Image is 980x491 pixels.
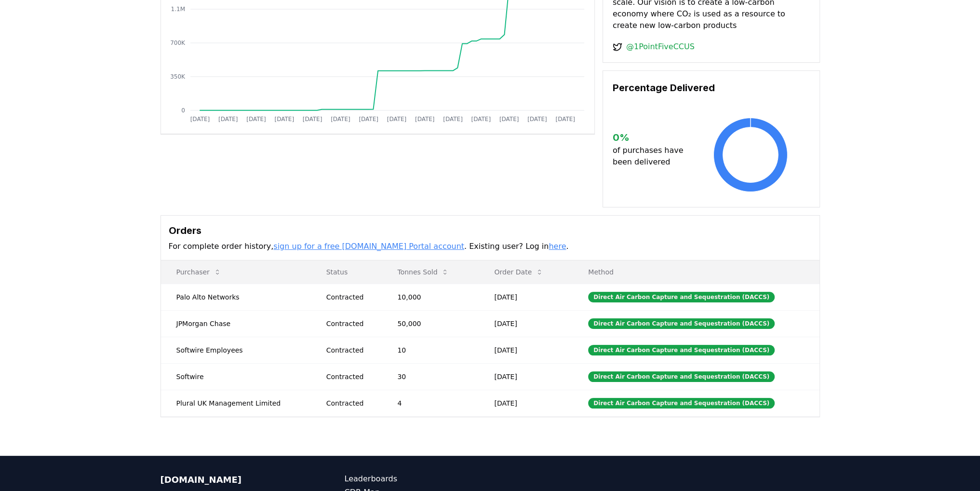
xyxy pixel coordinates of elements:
[499,116,519,123] tspan: [DATE]
[161,473,306,487] p: [DOMAIN_NAME]
[302,116,322,123] tspan: [DATE]
[479,310,573,337] td: [DATE]
[169,223,812,238] h3: Orders
[161,310,311,337] td: JPMorgan Chase
[359,116,378,123] tspan: [DATE]
[161,390,311,416] td: Plural UK Management Limited
[326,292,375,302] div: Contracted
[382,390,479,416] td: 4
[486,262,551,282] button: Order Date
[389,262,456,282] button: Tonnes Sold
[588,292,775,302] div: Direct Air Carbon Capture and Sequestration (DACCS)
[382,310,479,337] td: 50,000
[588,318,775,329] div: Direct Air Carbon Capture and Sequestration (DACCS)
[161,284,311,310] td: Palo Alto Networks
[169,241,812,252] p: For complete order history, . Existing user? Log in .
[443,116,463,123] tspan: [DATE]
[382,363,479,390] td: 30
[161,363,311,390] td: Softwire
[588,345,775,355] div: Direct Air Carbon Capture and Sequestration (DACCS)
[170,40,186,46] tspan: 700K
[246,116,266,123] tspan: [DATE]
[181,107,185,114] tspan: 0
[626,41,695,53] a: @1PointFiveCCUS
[326,319,375,328] div: Contracted
[479,337,573,363] td: [DATE]
[387,116,406,123] tspan: [DATE]
[471,116,491,123] tspan: [DATE]
[218,116,238,123] tspan: [DATE]
[580,267,811,277] p: Method
[190,116,210,123] tspan: [DATE]
[331,116,350,123] tspan: [DATE]
[382,337,479,363] td: 10
[274,116,294,123] tspan: [DATE]
[273,242,464,251] a: sign up for a free [DOMAIN_NAME] Portal account
[479,284,573,310] td: [DATE]
[345,473,490,485] a: Leaderboards
[479,390,573,416] td: [DATE]
[319,267,375,277] p: Status
[169,262,229,282] button: Purchaser
[170,73,186,80] tspan: 350K
[588,398,775,409] div: Direct Air Carbon Capture and Sequestration (DACCS)
[549,242,566,251] a: here
[588,371,775,382] div: Direct Air Carbon Capture and Sequestration (DACCS)
[161,337,311,363] td: Softwire Employees
[415,116,435,123] tspan: [DATE]
[326,345,375,355] div: Contracted
[527,116,547,123] tspan: [DATE]
[613,81,810,95] h3: Percentage Delivered
[479,363,573,390] td: [DATE]
[171,6,185,13] tspan: 1.1M
[613,130,691,145] h3: 0 %
[326,372,375,382] div: Contracted
[326,398,375,408] div: Contracted
[382,284,479,310] td: 10,000
[613,145,691,168] p: of purchases have been delivered
[555,116,575,123] tspan: [DATE]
